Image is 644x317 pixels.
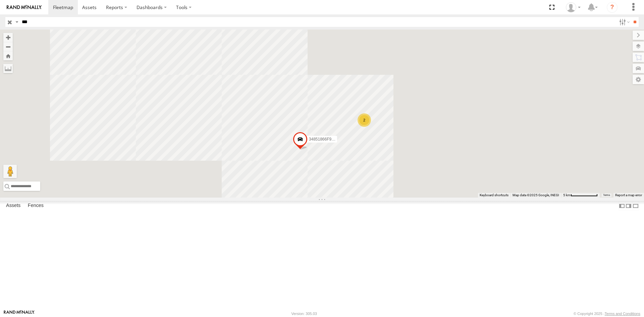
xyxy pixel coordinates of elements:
[3,64,13,73] label: Measure
[603,194,610,197] a: Terms
[7,5,42,10] img: rand-logo.svg
[607,2,618,13] i: ?
[3,201,24,211] label: Assets
[14,17,19,27] label: Search Query
[480,193,508,198] button: Keyboard shortcuts
[563,2,583,12] div: Roberto Garcia
[605,312,640,316] a: Terms and Conditions
[358,113,371,127] div: 2
[3,165,17,178] button: Drag Pegman onto the map to open Street View
[3,51,13,60] button: Zoom Home
[3,33,13,42] button: Zoom in
[633,75,644,84] label: Map Settings
[625,201,632,211] label: Dock Summary Table to the Right
[616,17,631,27] label: Search Filter Options
[24,201,47,211] label: Fences
[561,193,600,198] button: Map Scale: 5 km per 77 pixels
[309,137,337,142] span: 34851866F9CC
[632,201,639,211] label: Hide Summary Table
[3,42,13,51] button: Zoom out
[574,312,640,316] div: © Copyright 2025 -
[4,310,35,317] a: Visit our Website
[619,201,625,211] label: Dock Summary Table to the Left
[291,312,317,316] div: Version: 305.03
[513,193,559,197] span: Map data ©2025 Google, INEGI
[563,193,571,197] span: 5 km
[615,193,642,197] a: Report a map error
